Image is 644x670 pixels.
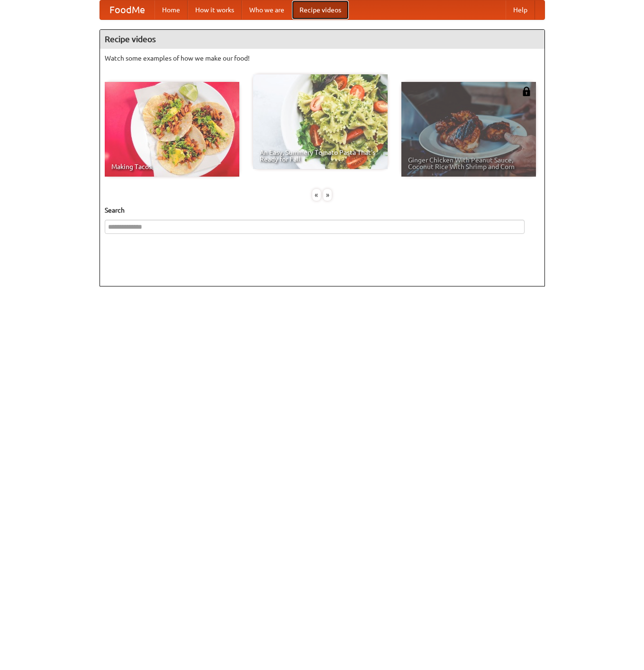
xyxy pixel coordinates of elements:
a: FoodMe [100,0,154,19]
span: Making Tacos [111,163,233,170]
a: An Easy, Summery Tomato Pasta That's Ready for Fall [253,74,388,169]
a: Recipe videos [292,0,349,19]
div: » [323,189,332,201]
a: Making Tacos [105,82,239,177]
h5: Search [105,205,540,215]
a: How it works [188,0,242,19]
a: Help [506,0,535,19]
div: « [312,189,321,201]
a: Who we are [242,0,292,19]
p: Watch some examples of how we make our food! [105,54,540,63]
span: An Easy, Summery Tomato Pasta That's Ready for Fall [260,149,381,162]
h4: Recipe videos [100,30,544,49]
a: Home [154,0,188,19]
img: 483408.png [522,87,531,96]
